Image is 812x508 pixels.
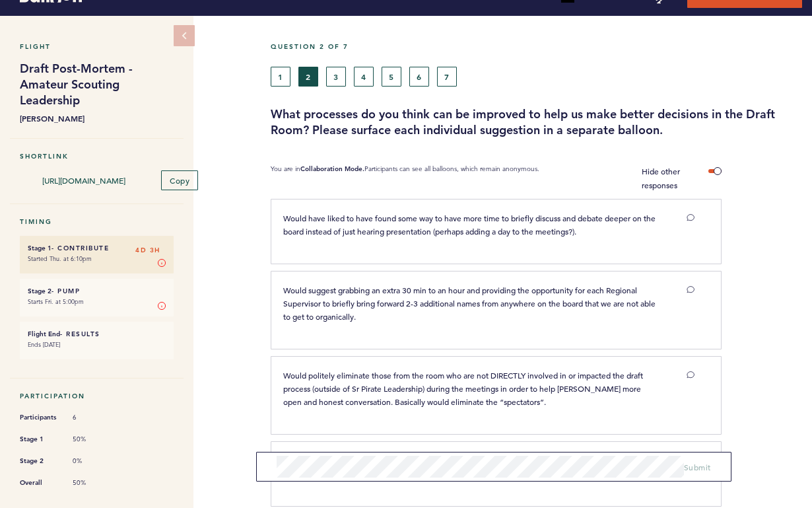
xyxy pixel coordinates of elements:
[271,106,802,138] h3: What processes do you think can be improved to help us make better decisions in the Draft Room? P...
[28,287,166,295] h6: - Pump
[28,244,166,252] h6: - Contribute
[642,166,680,190] span: Hide other responses
[135,244,160,257] span: 4D 3H
[170,175,189,186] span: Copy
[28,254,92,263] time: Started Thu. at 6:10pm
[271,164,539,192] p: You are in Participants can see all balloons, which remain anonymous.
[283,285,658,322] span: Would suggest grabbing an extra 30 min to an hour and providing the opportunity for each Regional...
[161,170,198,190] button: Copy
[73,435,112,444] span: 50%
[20,61,174,108] h1: Draft Post-Mortem - Amateur Scouting Leadership
[73,456,112,466] span: 0%
[20,152,174,161] h5: Shortlink
[73,413,112,422] span: 6
[684,460,711,474] button: Submit
[20,42,174,51] h5: Flight
[354,67,374,87] button: 4
[20,476,59,490] span: Overall
[271,67,290,87] button: 1
[20,392,174,400] h5: Participation
[20,433,59,446] span: Stage 1
[271,42,802,51] h5: Question 2 of 7
[73,478,112,488] span: 50%
[283,370,645,407] span: Would politely eliminate those from the room who are not DIRECTLY involved in or impacted the dra...
[20,454,59,468] span: Stage 2
[20,217,174,226] h5: Timing
[298,67,318,87] button: 2
[684,462,711,472] span: Submit
[28,340,60,349] time: Ends [DATE]
[28,330,60,338] small: Flight End
[437,67,457,87] button: 7
[28,287,51,295] small: Stage 2
[28,330,166,338] h6: - Results
[20,411,59,424] span: Participants
[326,67,346,87] button: 3
[28,297,84,306] time: Starts Fri. at 5:00pm
[283,213,658,236] span: Would have liked to have found some way to have more time to briefly discuss and debate deeper on...
[300,164,364,173] b: Collaboration Mode.
[20,112,174,125] b: [PERSON_NAME]
[382,67,401,87] button: 5
[28,244,51,252] small: Stage 1
[409,67,429,87] button: 6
